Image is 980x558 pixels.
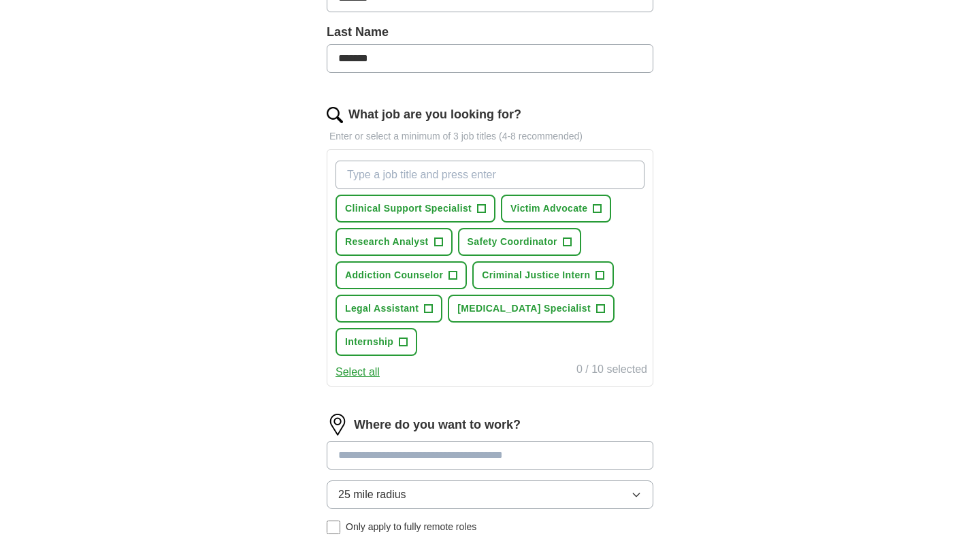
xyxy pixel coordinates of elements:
[472,261,614,289] button: Criminal Justice Intern
[448,295,615,323] button: [MEDICAL_DATA] Specialist
[345,201,472,216] span: Clinical Support Specialist
[346,520,476,534] span: Only apply to fully remote roles
[336,364,380,380] button: Select all
[336,261,467,289] button: Addiction Counselor
[327,129,653,144] p: Enter or select a minimum of 3 job titles (4-8 recommended)
[327,23,653,42] label: Last Name
[345,301,419,316] span: Legal Assistant
[345,268,443,282] span: Addiction Counselor
[457,301,591,316] span: [MEDICAL_DATA] Specialist
[348,105,521,124] label: What job are you looking for?
[327,521,340,534] input: Only apply to fully remote roles
[345,335,393,349] span: Internship
[327,414,348,436] img: location.png
[327,107,343,123] img: search.png
[336,195,495,223] button: Clinical Support Specialist
[482,268,590,282] span: Criminal Justice Intern
[501,195,611,223] button: Victim Advocate
[336,328,417,356] button: Internship
[336,228,453,256] button: Research Analyst
[510,201,587,216] span: Victim Advocate
[458,228,581,256] button: Safety Coordinator
[576,361,647,380] div: 0 / 10 selected
[327,480,653,509] button: 25 mile radius
[336,295,442,323] button: Legal Assistant
[354,416,521,434] label: Where do you want to work?
[468,235,557,249] span: Safety Coordinator
[345,235,429,249] span: Research Analyst
[338,487,406,503] span: 25 mile radius
[336,161,644,189] input: Type a job title and press enter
